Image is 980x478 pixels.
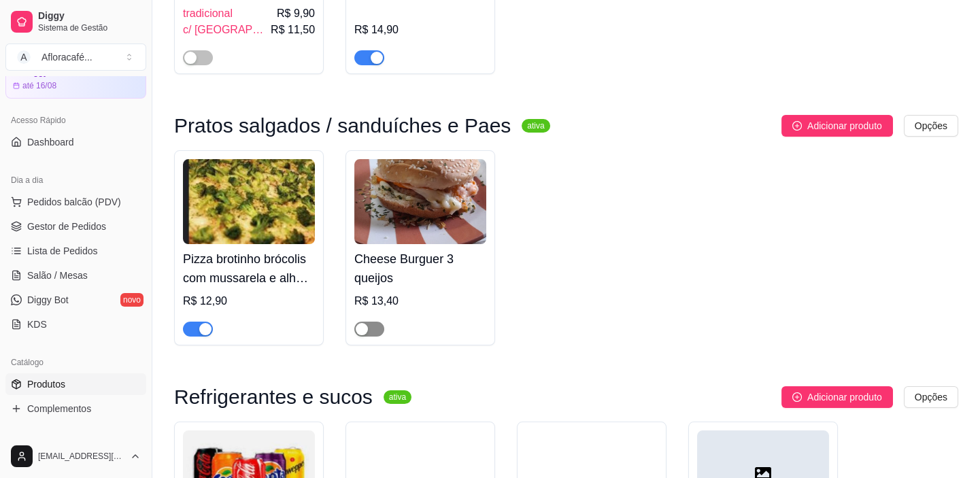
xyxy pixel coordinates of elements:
span: KDS [27,318,47,331]
a: Lista de Pedidos [5,240,146,262]
img: product-image [183,159,315,244]
h3: Pratos salgados / sanduíches e Paes [174,118,511,134]
span: Sistema de Gestão [38,22,141,33]
span: Pedidos balcão (PDV) [27,195,121,209]
div: R$ 14,90 [354,22,486,38]
h4: Pizza brotinho brócolis com mussarela e alho frito OU Pizza 3 queijos [183,250,315,288]
button: Select a team [5,44,146,71]
span: tradicional [183,5,233,22]
button: [EMAIL_ADDRESS][DOMAIN_NAME] [5,440,146,473]
span: Produtos [27,377,65,391]
a: Salão / Mesas [5,264,146,286]
article: até 16/08 [22,80,56,91]
h4: Cheese Burguer 3 queijos [354,250,486,288]
span: Gestor de Pedidos [27,220,106,233]
span: Opções [915,118,947,133]
div: Acesso Rápido [5,109,146,131]
button: Adicionar produto [781,115,893,137]
span: Diggy [38,10,141,22]
div: Dia a dia [5,169,146,191]
a: Complementos [5,398,146,420]
a: Produtos [5,373,146,395]
span: Adicionar produto [807,390,882,405]
button: Pedidos balcão (PDV) [5,191,146,213]
sup: ativa [522,119,550,133]
span: Dashboard [27,135,74,149]
span: Adicionar produto [807,118,882,133]
span: Diggy Bot [27,293,69,307]
button: Opções [904,386,958,408]
div: Afloracafé ... [41,50,92,64]
div: Catálogo [5,352,146,373]
span: Salão / Mesas [27,269,88,282]
button: Adicionar produto [781,386,893,408]
span: c/ [GEOGRAPHIC_DATA] [183,22,268,38]
span: Opções [915,390,947,405]
a: Diggy Proaté 16/08 [5,60,146,99]
a: DiggySistema de Gestão [5,5,146,38]
span: Complementos [27,402,91,415]
a: KDS [5,313,146,335]
span: A [17,50,31,64]
span: R$ 9,90 [277,5,315,22]
span: R$ 11,50 [271,22,315,38]
img: product-image [354,159,486,244]
span: plus-circle [792,392,802,402]
span: plus-circle [792,121,802,131]
a: Diggy Botnovo [5,289,146,311]
a: Dashboard [5,131,146,153]
div: R$ 13,40 [354,293,486,309]
div: R$ 12,90 [183,293,315,309]
a: Gestor de Pedidos [5,216,146,237]
sup: ativa [384,390,411,404]
button: Opções [904,115,958,137]
span: Lista de Pedidos [27,244,98,258]
span: [EMAIL_ADDRESS][DOMAIN_NAME] [38,451,124,462]
h3: Refrigerantes e sucos [174,389,373,405]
